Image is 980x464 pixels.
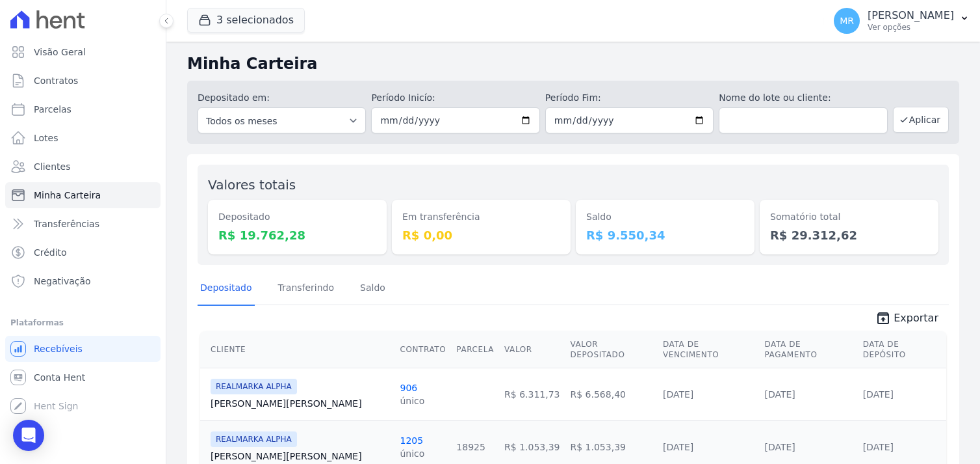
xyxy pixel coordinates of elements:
dt: Em transferência [402,210,560,224]
span: Negativação [34,275,91,288]
dt: Saldo [586,210,744,224]
label: Valores totais [208,177,296,193]
span: Conta Hent [34,371,85,384]
th: Contrato [394,331,451,368]
dt: Somatório total [770,210,928,224]
button: MR [PERSON_NAME] Ver opções [823,3,980,39]
td: R$ 6.311,73 [499,368,565,420]
a: Recebíveis [5,336,161,362]
div: único [400,394,424,407]
label: Depositado em: [198,92,270,103]
a: Crédito [5,239,161,266]
a: [DATE] [863,442,894,452]
span: Lotes [34,131,58,144]
div: Plataformas [10,315,155,331]
span: Minha Carteira [34,189,101,202]
a: Saldo [357,272,388,306]
th: Cliente [200,331,394,368]
a: Transferências [5,211,161,237]
span: REALMARKA ALPHA [211,431,297,447]
a: 906 [400,383,417,393]
a: [DATE] [764,389,795,400]
a: Conta Hent [5,364,161,390]
dt: Depositado [218,210,376,224]
a: [PERSON_NAME][PERSON_NAME] [211,450,389,463]
a: [DATE] [764,442,795,452]
a: [DATE] [863,389,894,400]
div: Open Intercom Messenger [13,420,44,451]
span: Clientes [34,160,70,173]
th: Data de Depósito [858,331,946,368]
a: 1205 [400,435,423,446]
a: Visão Geral [5,39,161,65]
dd: R$ 29.312,62 [770,226,928,244]
label: Período Inicío: [371,91,539,105]
th: Valor Depositado [565,331,658,368]
th: Valor [499,331,565,368]
a: [DATE] [663,389,693,400]
p: [PERSON_NAME] [868,9,954,22]
i: unarchive [875,310,891,326]
p: Ver opções [868,22,954,33]
button: 3 selecionados [187,8,305,33]
span: Visão Geral [34,46,86,59]
a: Depositado [198,272,255,306]
a: Minha Carteira [5,182,161,208]
th: Data de Pagamento [759,331,857,368]
a: Parcelas [5,96,161,122]
td: R$ 6.568,40 [565,368,658,420]
span: REALMARKA ALPHA [211,379,297,394]
a: unarchive Exportar [865,310,949,329]
span: Transferências [34,217,99,230]
span: Crédito [34,246,67,259]
a: Lotes [5,125,161,151]
a: Contratos [5,68,161,94]
dd: R$ 0,00 [402,226,560,244]
span: Exportar [894,310,938,326]
span: Contratos [34,74,78,87]
dd: R$ 9.550,34 [586,226,744,244]
dd: R$ 19.762,28 [218,226,376,244]
a: [PERSON_NAME][PERSON_NAME] [211,397,389,410]
a: Clientes [5,154,161,180]
button: Aplicar [893,107,949,133]
a: 18925 [456,442,485,452]
th: Parcela [451,331,499,368]
label: Período Fim: [545,91,714,105]
h2: Minha Carteira [187,52,959,75]
span: MR [840,16,854,25]
span: Recebíveis [34,342,83,355]
span: Parcelas [34,103,71,116]
th: Data de Vencimento [658,331,759,368]
a: Transferindo [276,272,337,306]
label: Nome do lote ou cliente: [719,91,887,105]
a: [DATE] [663,442,693,452]
div: único [400,447,424,460]
a: Negativação [5,268,161,294]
